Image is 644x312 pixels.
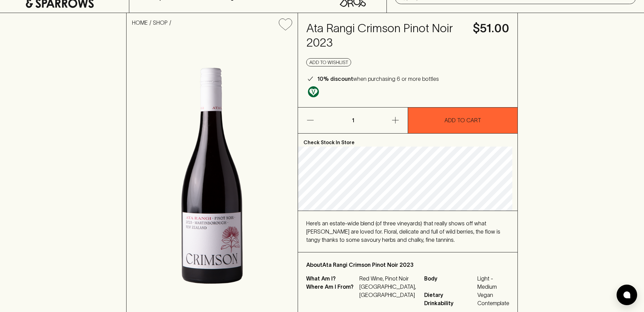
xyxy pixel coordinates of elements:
p: Where Am I From? [306,283,358,299]
span: Here’s an estate-wide blend (of three vineyards) that really shows off what [PERSON_NAME] are lov... [306,220,500,243]
a: SHOP [153,20,168,26]
span: Dietary [424,291,476,299]
p: About Ata Rangi Crimson Pinot Noir 2023 [306,261,509,269]
button: ADD TO CART [408,108,517,133]
button: Add to wishlist [306,58,351,66]
a: Made without the use of any animal products. [306,85,321,99]
h4: $51.00 [473,21,509,36]
b: 10% discount [317,76,353,82]
span: Vegan [477,291,509,299]
p: when purchasing 6 or more bottles [317,75,439,83]
button: Add to wishlist [276,16,295,33]
img: Vegan [308,86,319,97]
p: Red Wine, Pinot Noir [359,274,416,283]
img: bubble-icon [623,291,630,298]
span: Drinkability [424,299,476,307]
span: Contemplate [477,299,509,307]
p: [GEOGRAPHIC_DATA], [GEOGRAPHIC_DATA] [359,283,416,299]
p: What Am I? [306,274,358,283]
span: Light - Medium [477,274,509,291]
a: HOME [132,20,148,26]
p: 1 [345,108,361,133]
span: Body [424,274,476,291]
h4: Ata Rangi Crimson Pinot Noir 2023 [306,21,465,50]
p: ADD TO CART [444,116,481,124]
p: Check Stock In Store [298,134,517,147]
